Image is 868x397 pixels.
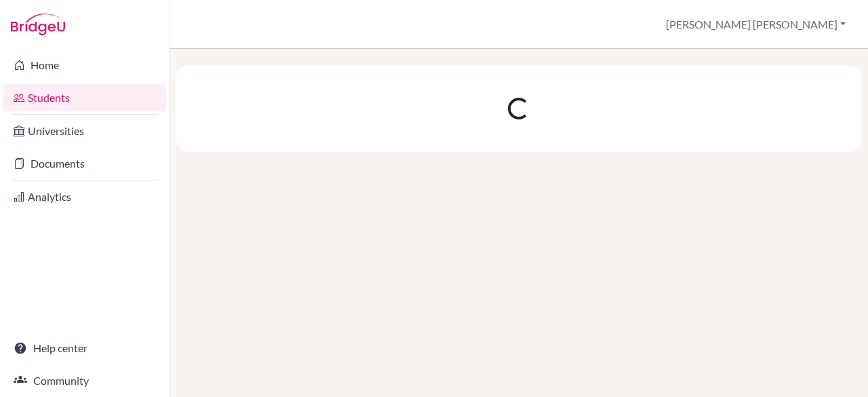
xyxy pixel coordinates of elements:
[11,14,65,35] img: Bridge-U
[3,84,166,111] a: Students
[3,335,166,362] a: Help center
[3,117,166,145] a: Universities
[3,183,166,210] a: Analytics
[3,367,166,394] a: Community
[3,150,166,177] a: Documents
[660,12,852,37] button: [PERSON_NAME] [PERSON_NAME]
[3,52,166,79] a: Home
